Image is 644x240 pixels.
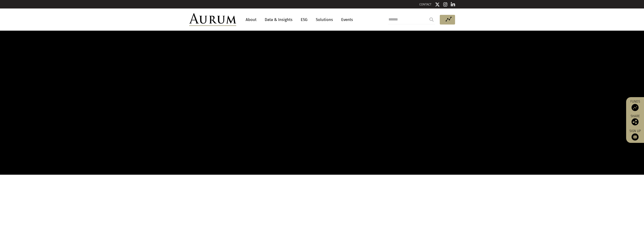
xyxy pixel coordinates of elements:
[313,15,335,24] a: Solutions
[189,13,236,26] img: Aurum
[632,118,639,125] img: Share this post
[628,115,642,125] div: Share
[632,104,639,111] img: Access Funds
[298,15,310,24] a: ESG
[435,2,440,7] img: Twitter icon
[451,2,455,7] img: Linkedin icon
[243,15,259,24] a: About
[632,133,639,141] img: Sign up to our newsletter
[262,15,295,24] a: Data & Insights
[339,15,353,24] a: Events
[628,99,642,111] a: Funds
[419,3,432,6] a: CONTACT
[427,15,436,24] input: Submit
[628,129,642,141] a: Sign up
[443,2,448,7] img: Instagram icon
